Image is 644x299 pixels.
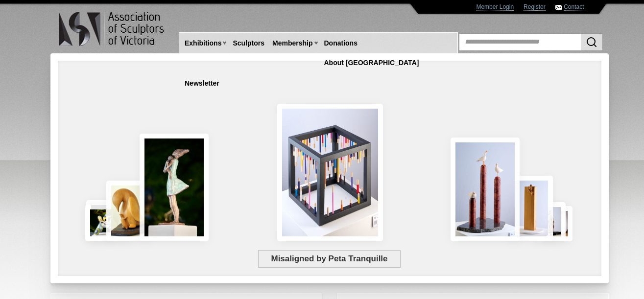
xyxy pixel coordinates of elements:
[58,10,166,48] img: logo.png
[564,3,584,11] a: Contact
[508,176,553,241] img: Little Frog. Big Climb
[181,34,225,52] a: Exhibitions
[258,250,401,268] span: Misaligned by Peta Tranquille
[229,34,268,52] a: Sculptors
[555,5,562,10] img: Contact ASV
[320,54,423,72] a: About [GEOGRAPHIC_DATA]
[268,34,316,52] a: Membership
[320,34,361,52] a: Donations
[524,3,546,11] a: Register
[277,104,383,241] img: Misaligned
[476,3,514,11] a: Member Login
[451,138,520,241] img: Rising Tides
[140,134,209,241] img: Connection
[586,36,597,48] img: Search
[181,74,223,92] a: Newsletter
